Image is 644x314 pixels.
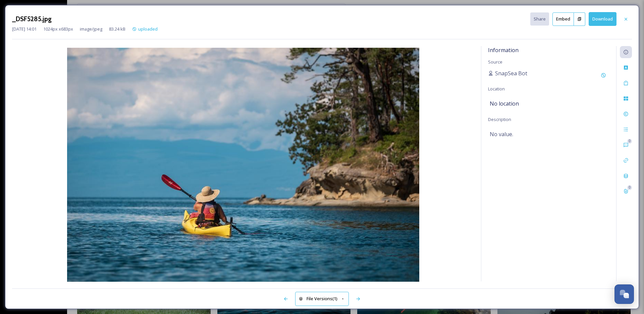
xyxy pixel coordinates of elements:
[12,48,474,283] img: 1V6LSHPvKhZDl9TLw7w26VTVUBaXvx1dU.jpg
[488,46,519,54] span: Information
[488,86,505,92] span: Location
[490,100,519,108] span: No location
[80,26,102,32] span: image/jpeg
[109,26,125,32] span: 83.24 kB
[495,69,527,77] span: SnapSea Bot
[627,139,632,144] div: 0
[627,185,632,190] div: 0
[589,12,616,26] button: Download
[138,26,158,32] span: uploaded
[614,284,634,304] button: Open Chat
[295,292,349,306] button: File Versions(1)
[12,26,37,32] span: [DATE] 14:01
[490,130,513,138] span: No value.
[552,12,574,26] button: Embed
[12,14,52,24] h3: _DSF5285.jpg
[43,26,73,32] span: 1024 px x 683 px
[488,59,502,65] span: Source
[530,12,549,26] button: Share
[488,116,511,122] span: Description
